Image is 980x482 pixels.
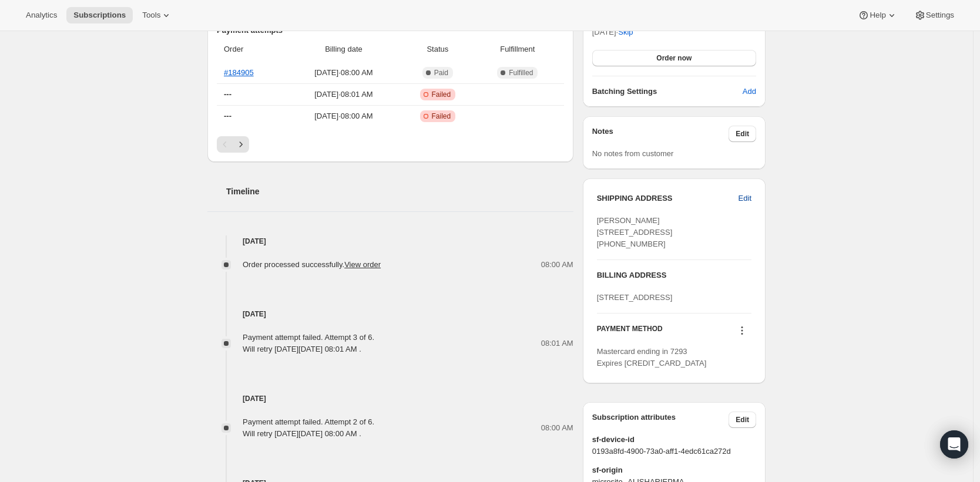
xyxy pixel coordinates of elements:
span: Skip [618,26,633,38]
span: Billing date [290,43,397,55]
h3: PAYMENT METHOD [597,324,663,340]
span: Paid [434,68,448,77]
button: Next [233,136,249,153]
button: Edit [729,126,756,142]
span: Status [404,43,471,55]
span: Failed [432,90,451,99]
h3: SHIPPING ADDRESS [597,193,739,204]
span: sf-device-id [592,434,756,446]
nav: Pagination [217,136,564,153]
span: Failed [432,112,451,121]
button: Help [851,7,904,23]
span: Settings [926,11,954,20]
button: Edit [729,412,756,428]
h2: Timeline [226,186,573,197]
h3: Notes [592,126,729,142]
button: Tools [135,7,179,23]
h4: [DATE] [207,393,573,405]
button: Add [736,82,763,101]
span: Analytics [26,11,57,20]
span: [DATE] · 08:01 AM [290,89,397,100]
span: Edit [736,129,749,139]
h3: Subscription attributes [592,412,729,428]
span: 08:00 AM [541,422,573,434]
span: Edit [736,415,749,424]
span: [DATE] · [592,28,633,36]
button: Analytics [19,7,64,23]
h4: [DATE] [207,308,573,320]
span: --- [224,112,231,120]
th: Order [217,36,287,62]
span: Fulfilled [509,68,533,77]
button: Subscriptions [66,7,133,23]
a: View order [344,260,381,269]
span: Fulfillment [478,43,557,55]
h4: [DATE] [207,235,573,247]
span: [DATE] · 08:00 AM [290,110,397,122]
a: #184905 [224,68,254,77]
span: --- [224,90,231,99]
div: Open Intercom Messenger [940,430,968,459]
span: Edit [739,193,751,204]
span: Help [870,11,885,20]
h3: BILLING ADDRESS [597,269,751,281]
span: Mastercard ending in 7293 Expires [CREDIT_CARD_DATA] [597,347,707,368]
span: sf-origin [592,464,756,476]
div: Payment attempt failed. Attempt 3 of 6. Will retry [DATE][DATE] 08:01 AM . [243,332,374,355]
span: Subscriptions [73,11,126,20]
span: No notes from customer [592,149,674,158]
button: Order now [592,50,756,66]
button: Edit [731,189,759,208]
span: 0193a8fd-4900-73a0-aff1-4edc61ca272d [592,446,756,457]
button: Settings [907,7,961,23]
span: [DATE] · 08:00 AM [290,67,397,79]
span: Order processed successfully. [243,260,381,269]
span: 08:00 AM [541,259,573,271]
span: Order now [656,53,692,63]
span: 08:01 AM [541,338,573,349]
span: Add [743,86,756,97]
div: Payment attempt failed. Attempt 2 of 6. Will retry [DATE][DATE] 08:00 AM . [243,416,374,440]
h6: Batching Settings [592,86,743,97]
span: Tools [142,11,160,20]
button: Skip [611,23,640,42]
span: [STREET_ADDRESS] [597,293,673,302]
span: [PERSON_NAME] [STREET_ADDRESS] [PHONE_NUMBER] [597,216,673,248]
